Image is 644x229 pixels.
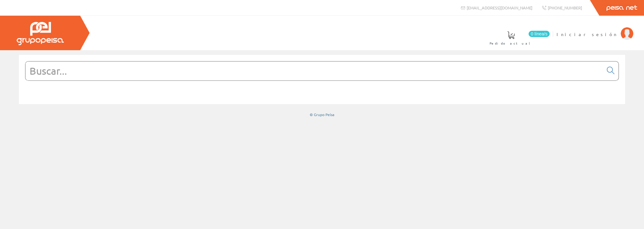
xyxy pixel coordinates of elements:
[490,40,532,46] span: Pedido actual
[25,61,603,80] input: Buscar...
[19,112,625,117] div: © Grupo Peisa
[557,26,633,32] a: Iniciar sesión
[529,31,550,37] span: 0 línea/s
[17,22,64,45] img: Grupo Peisa
[467,5,532,10] span: [EMAIL_ADDRESS][DOMAIN_NAME]
[557,31,618,37] span: Iniciar sesión
[548,5,582,10] span: [PHONE_NUMBER]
